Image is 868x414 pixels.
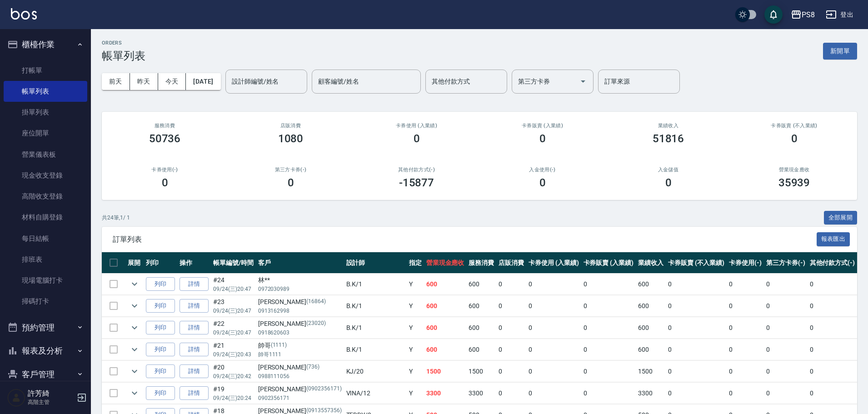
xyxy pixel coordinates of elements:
[306,384,342,394] p: (0902356171)
[4,339,87,363] button: 報表及分析
[526,252,581,274] th: 卡券使用 (入業績)
[258,285,342,293] p: 0972030989
[616,167,720,173] h2: 入金儲值
[581,274,636,295] td: 0
[258,319,342,329] div: [PERSON_NAME]
[581,361,636,382] td: 0
[823,46,857,55] a: 新開單
[496,383,526,404] td: 0
[496,252,526,274] th: 店販消費
[258,394,342,402] p: 0902356171
[666,361,727,382] td: 0
[258,372,342,380] p: 0988111056
[146,321,175,335] button: 列印
[113,167,217,173] h2: 卡券使用(-)
[787,5,818,24] button: PS8
[616,123,720,129] h2: 業績收入
[636,317,666,339] td: 600
[666,339,727,360] td: 0
[162,176,168,189] h3: 0
[4,60,87,81] a: 打帳單
[364,123,469,129] h2: 卡券使用 (入業績)
[466,339,496,360] td: 600
[407,361,424,382] td: Y
[344,295,407,317] td: B.K /1
[764,317,808,339] td: 0
[288,176,294,189] h3: 0
[526,361,581,382] td: 0
[186,73,220,90] button: [DATE]
[742,123,846,129] h2: 卡券販賣 (不入業績)
[665,176,672,189] h3: 0
[144,252,177,274] th: 列印
[180,321,209,335] a: 詳情
[344,383,407,404] td: VINA /12
[742,167,846,173] h2: 營業現金應收
[271,341,287,350] p: (1111)
[496,295,526,317] td: 0
[666,252,727,274] th: 卡券販賣 (不入業績)
[4,363,87,386] button: 客戶管理
[466,295,496,317] td: 600
[278,132,304,145] h3: 1080
[4,33,87,56] button: 櫃檯作業
[306,297,326,307] p: (16864)
[258,341,342,350] div: 帥哥
[180,277,209,291] a: 詳情
[526,274,581,295] td: 0
[764,252,808,274] th: 第三方卡券(-)
[146,364,175,379] button: 列印
[727,252,764,274] th: 卡券使用(-)
[211,361,256,382] td: #20
[808,339,858,360] td: 0
[149,132,181,145] h3: 50736
[180,364,209,379] a: 詳情
[581,339,636,360] td: 0
[466,252,496,274] th: 服務消費
[636,274,666,295] td: 600
[808,317,858,339] td: 0
[213,350,254,359] p: 09/24 (三) 20:43
[4,249,87,270] a: 排班表
[344,339,407,360] td: B.K /1
[466,383,496,404] td: 3300
[146,386,175,400] button: 列印
[213,329,254,337] p: 09/24 (三) 20:47
[823,43,857,60] button: 新開單
[180,343,209,357] a: 詳情
[407,317,424,339] td: Y
[581,383,636,404] td: 0
[581,317,636,339] td: 0
[764,361,808,382] td: 0
[636,339,666,360] td: 600
[424,339,467,360] td: 600
[727,274,764,295] td: 0
[128,321,141,334] button: expand row
[824,211,858,225] button: 全部展開
[258,329,342,337] p: 0918620603
[496,339,526,360] td: 0
[306,363,319,372] p: (736)
[727,295,764,317] td: 0
[581,295,636,317] td: 0
[4,165,87,186] a: 現金收支登錄
[4,81,87,102] a: 帳單列表
[4,102,87,123] a: 掛單列表
[102,73,130,90] button: 前天
[407,383,424,404] td: Y
[344,361,407,382] td: KJ /20
[764,5,783,24] button: save
[424,295,467,317] td: 600
[764,274,808,295] td: 0
[4,207,87,228] a: 材料自購登錄
[764,339,808,360] td: 0
[636,295,666,317] td: 600
[211,252,256,274] th: 帳單編號/時間
[424,361,467,382] td: 1500
[364,167,469,173] h2: 其他付款方式(-)
[213,372,254,380] p: 09/24 (三) 20:42
[808,361,858,382] td: 0
[764,295,808,317] td: 0
[211,383,256,404] td: #19
[424,317,467,339] td: 600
